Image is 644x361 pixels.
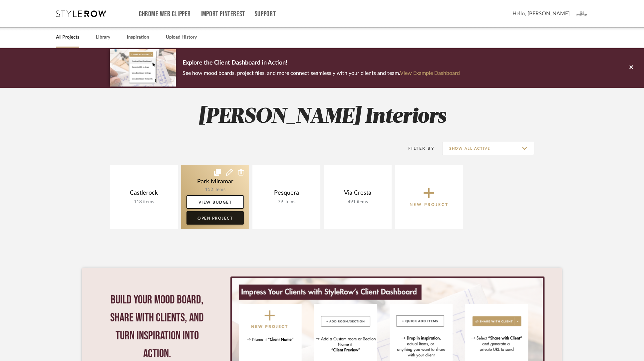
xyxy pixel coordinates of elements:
[115,189,172,199] div: Castlerock
[329,199,386,205] div: 491 items
[255,11,276,17] a: Support
[400,71,460,76] a: View Example Dashboard
[96,33,110,42] a: Library
[410,201,449,208] p: New Project
[182,58,460,69] p: Explore the Client Dashboard in Action!
[512,10,570,18] span: Hello, [PERSON_NAME]
[82,104,562,129] h2: [PERSON_NAME] Interiors
[166,33,197,42] a: Upload History
[258,199,315,205] div: 79 items
[329,189,386,199] div: Via Cresta
[258,189,315,199] div: Pesquera
[182,69,460,78] p: See how mood boards, project files, and more connect seamlessly with your clients and team.
[115,199,172,205] div: 118 items
[575,7,589,21] img: avatar
[186,195,244,209] a: View Budget
[200,11,245,17] a: Import Pinterest
[395,165,463,229] button: New Project
[110,49,176,86] img: d5d033c5-7b12-40c2-a960-1ecee1989c38.png
[56,33,79,42] a: All Projects
[400,145,435,152] div: Filter By
[139,11,191,17] a: Chrome Web Clipper
[186,211,244,225] a: Open Project
[127,33,149,42] a: Inspiration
